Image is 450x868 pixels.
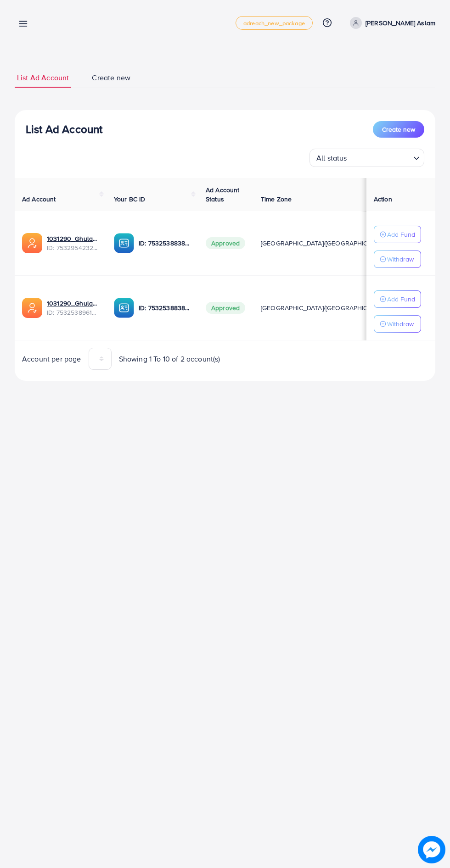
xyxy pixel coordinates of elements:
[387,254,414,265] p: Withdraw
[374,195,392,204] span: Action
[374,290,421,308] button: Add Fund
[261,239,388,248] span: [GEOGRAPHIC_DATA]/[GEOGRAPHIC_DATA]
[206,237,245,249] span: Approved
[374,226,421,243] button: Add Fund
[17,72,69,83] span: List Ad Account
[139,238,191,249] p: ID: 7532538838637019152
[366,17,435,28] p: [PERSON_NAME] Aslam
[418,836,445,863] img: image
[206,302,245,314] span: Approved
[47,308,99,317] span: ID: 7532538961244635153
[261,303,388,312] span: [GEOGRAPHIC_DATA]/[GEOGRAPHIC_DATA]
[92,72,130,83] span: Create new
[47,299,99,317] div: <span class='underline'>1031290_Ghulam Rasool Aslam_1753805901568</span></br>7532538961244635153
[387,229,415,240] p: Add Fund
[374,250,421,268] button: Withdraw
[47,243,99,252] span: ID: 7532954232266326017
[373,121,424,138] button: Create new
[139,302,191,313] p: ID: 7532538838637019152
[47,234,99,253] div: <span class='underline'>1031290_Ghulam Rasool Aslam 2_1753902599199</span></br>7532954232266326017
[387,318,414,329] p: Withdraw
[206,185,240,204] span: Ad Account Status
[47,299,99,308] a: 1031290_Ghulam Rasool Aslam_1753805901568
[350,150,410,165] input: Search for option
[114,298,134,318] img: ic-ba-acc.ded83a64.svg
[22,233,42,253] img: ic-ads-acc.e4c84228.svg
[22,354,81,364] span: Account per page
[114,195,146,204] span: Your BC ID
[374,315,421,333] button: Withdraw
[119,354,220,364] span: Showing 1 To 10 of 2 account(s)
[22,298,42,318] img: ic-ads-acc.e4c84228.svg
[22,195,56,204] span: Ad Account
[47,234,99,243] a: 1031290_Ghulam Rasool Aslam 2_1753902599199
[243,20,305,26] span: adreach_new_package
[236,16,313,30] a: adreach_new_package
[309,149,424,167] div: Search for option
[382,125,415,134] span: Create new
[346,17,435,29] a: [PERSON_NAME] Aslam
[26,122,102,136] h3: List Ad Account
[114,233,134,253] img: ic-ba-acc.ded83a64.svg
[261,195,292,204] span: Time Zone
[315,151,349,165] span: All status
[387,294,415,305] p: Add Fund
